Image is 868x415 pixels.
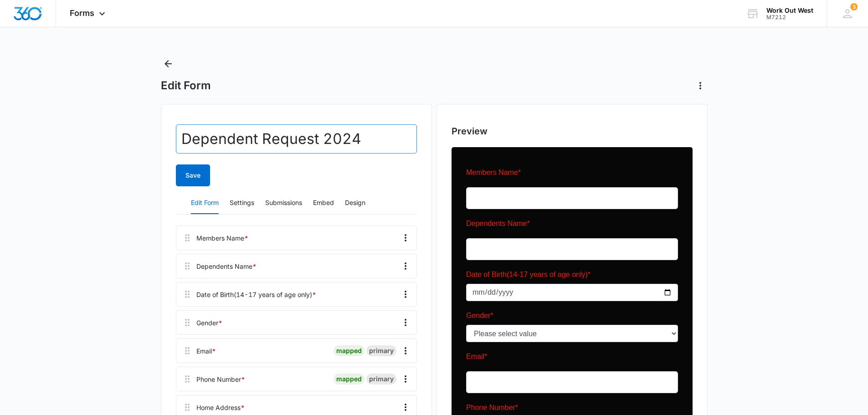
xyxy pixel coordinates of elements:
button: Design [345,192,365,214]
div: Email [196,346,216,356]
button: Overflow Menu [398,259,413,273]
span: 3 [850,3,858,10]
div: Phone Number [196,374,245,384]
span: Forms [70,8,94,18]
h2: Preview [452,124,693,138]
button: Overflow Menu [398,372,413,386]
div: account id [766,14,813,20]
button: Overflow Menu [398,343,413,358]
div: Dependents Name [196,261,257,271]
div: account name [766,7,813,14]
button: Back [161,56,175,71]
button: Settings [230,192,254,214]
div: mapped [334,345,365,356]
button: Overflow Menu [398,315,413,330]
div: notifications count [850,3,858,10]
h1: Edit Form [161,79,211,92]
button: Save [176,164,210,186]
button: Actions [693,78,708,93]
div: Home Address [196,403,245,412]
button: Edit Form [191,192,219,214]
div: Gender [196,318,222,328]
div: primary [366,374,396,384]
div: Members Name [196,233,248,243]
button: Overflow Menu [398,287,413,302]
div: Date of Birth(14-17 years of age only) [196,290,316,299]
div: primary [366,345,396,356]
button: Overflow Menu [398,231,413,245]
button: Submissions [265,192,302,214]
input: Form Name [176,124,417,154]
button: Embed [313,192,334,214]
button: Overflow Menu [398,400,413,415]
div: mapped [334,374,365,384]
